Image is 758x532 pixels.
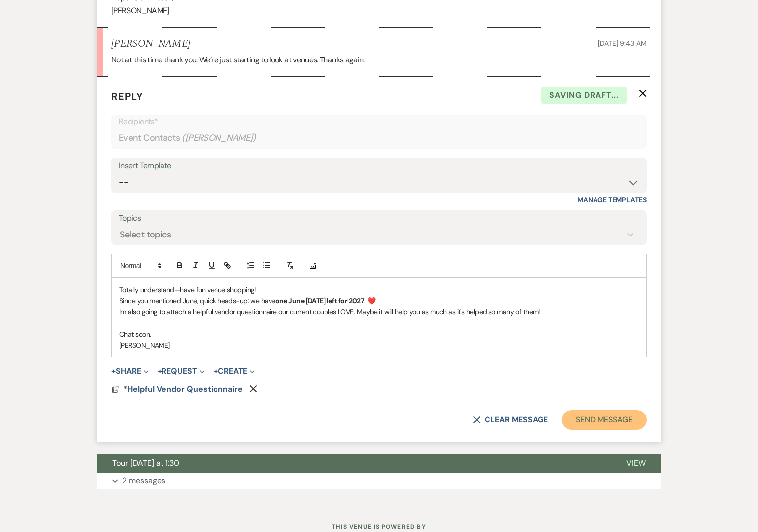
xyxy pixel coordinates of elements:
span: ( [PERSON_NAME] ) [182,131,256,145]
label: Topics [119,211,639,226]
h5: [PERSON_NAME] [111,38,190,50]
span: + [158,367,162,375]
button: View [610,454,661,473]
span: Tour [DATE] at 1:30 [112,458,179,468]
span: Saving draft... [541,87,627,104]
div: Insert Template [119,159,639,173]
button: Send Message [562,410,647,430]
span: + [111,367,116,375]
p: Since you mentioned June, quick heads-up: we have . ❤️ [119,296,639,306]
p: Totally understand—have fun venue shopping! [119,284,639,295]
div: Select topics [120,228,171,241]
p: Chat soon, [119,329,639,340]
button: *Helpful Vendor Questionnaire [123,383,245,395]
button: Request [158,367,205,375]
button: Clear message [473,416,548,424]
p: Not at this time thank you. We’re just starting to look at venues. Thanks again. [111,54,647,66]
button: 2 messages [97,473,661,489]
span: *Helpful Vendor Questionnaire [123,384,243,394]
span: Reply [111,90,143,103]
button: Share [111,367,149,375]
p: [PERSON_NAME] [119,340,639,351]
p: 2 messages [122,474,165,487]
a: Manage Templates [577,195,647,204]
span: [DATE] 9:43 AM [598,39,647,48]
button: Tour [DATE] at 1:30 [97,454,610,473]
p: Recipients* [119,116,639,128]
span: [PERSON_NAME] [111,5,169,16]
strong: one June [DATE] left for 2027 [275,296,365,305]
p: Im also going to attach a helpful vendor questionnaire our current couples LOVE. Maybe it will he... [119,306,639,317]
span: View [626,458,646,468]
button: Create [214,367,255,375]
div: Event Contacts [119,128,639,148]
span: + [214,367,218,375]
